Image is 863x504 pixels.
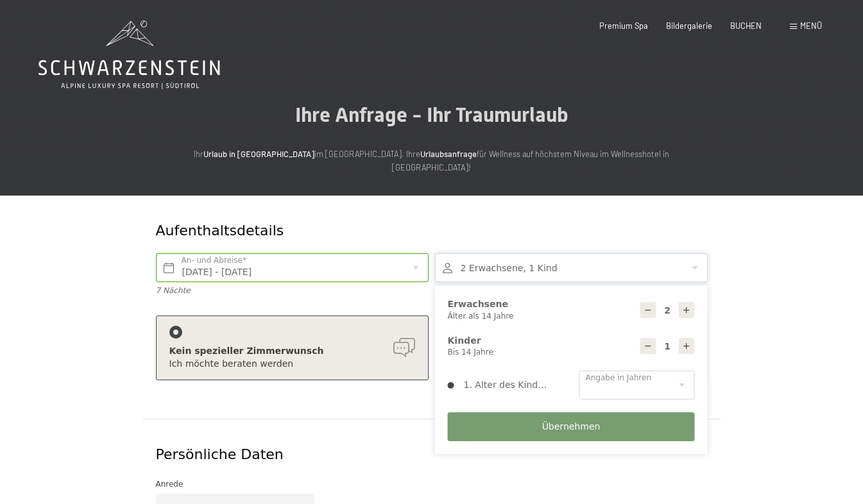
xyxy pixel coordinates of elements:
span: Menü [800,21,822,31]
a: Premium Spa [599,21,648,31]
div: Persönliche Daten [156,445,708,465]
strong: Urlaub in [GEOGRAPHIC_DATA] [203,149,314,159]
button: Übernehmen [448,412,695,441]
div: Anrede [156,478,708,491]
div: Ich möchte beraten werden [169,358,415,371]
span: Übernehmen [542,421,601,433]
strong: Urlaubsanfrage [420,149,477,159]
div: Aufenthaltsdetails [156,221,615,241]
div: 7 Nächte [156,285,429,296]
a: Bildergalerie [666,21,712,31]
div: Kein spezieller Zimmerwunsch [169,345,415,358]
a: BUCHEN [730,21,762,31]
p: Ihr im [GEOGRAPHIC_DATA]. Ihre für Wellness auf höchstem Niveau im Wellnesshotel in [GEOGRAPHIC_D... [175,147,688,174]
span: Ihre Anfrage - Ihr Traumurlaub [295,103,568,127]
